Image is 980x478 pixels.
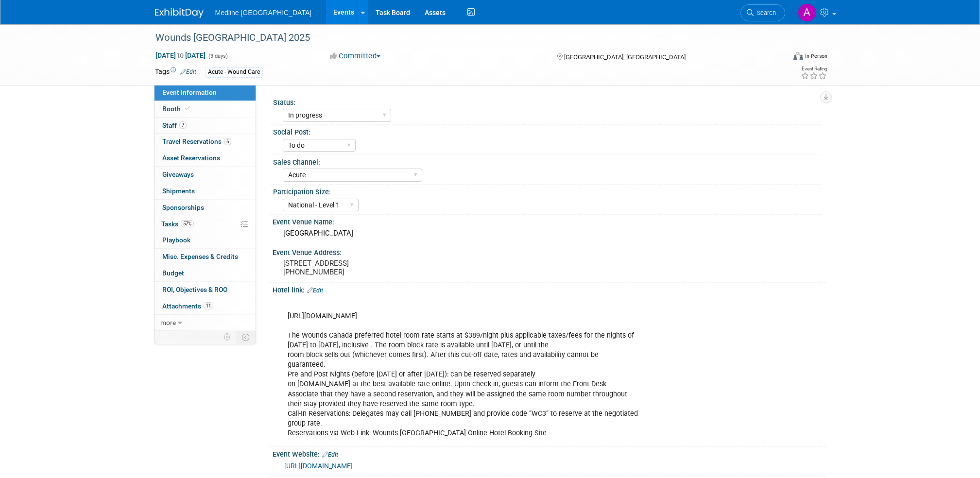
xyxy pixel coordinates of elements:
span: Attachments [162,302,213,310]
a: Attachments11 [155,298,256,314]
a: Playbook [155,232,256,248]
span: 7 [179,121,187,129]
span: Tasks [161,220,194,228]
span: Booth [162,105,192,113]
a: Edit [180,68,196,75]
a: Tasks57% [155,216,256,232]
span: ROI, Objectives & ROO [162,286,227,293]
a: Sponsorships [155,200,256,216]
span: Playbook [162,236,190,244]
a: Search [740,4,785,21]
span: 57% [181,220,194,227]
a: Shipments [155,183,256,199]
td: Tags [155,67,196,78]
div: Social Post: [273,125,821,137]
pre: [STREET_ADDRESS] [PHONE_NUMBER] [283,259,492,276]
img: Angela Douglas [798,3,816,22]
span: [GEOGRAPHIC_DATA], [GEOGRAPHIC_DATA] [564,53,686,61]
div: [GEOGRAPHIC_DATA] [280,226,818,241]
a: Staff7 [155,118,256,134]
span: [DATE] [DATE] [155,51,206,60]
a: Budget [155,265,256,281]
a: Booth [155,101,256,117]
a: Edit [307,287,323,294]
span: Giveaways [162,171,194,178]
span: Staff [162,121,187,129]
div: [URL][DOMAIN_NAME] The Wounds Canada preferred hotel room rate starts at $389/night plus applicab... [281,297,719,443]
span: more [160,319,176,326]
span: Asset Reservations [162,154,220,162]
span: to [176,51,185,59]
span: Travel Reservations [162,137,231,145]
img: ExhibitDay [155,8,204,18]
span: Sponsorships [162,204,204,211]
a: Misc. Expenses & Credits [155,249,256,265]
a: Edit [322,451,338,458]
div: Event Website: [273,447,825,460]
div: Event Venue Address: [273,245,825,257]
span: Search [754,9,776,17]
i: Booth reservation complete [185,106,190,111]
a: more [155,315,256,331]
a: Event Information [155,85,256,101]
a: Travel Reservations6 [155,134,256,150]
div: Sales Channel: [273,155,821,167]
span: 6 [224,138,231,145]
span: Shipments [162,187,195,195]
td: Personalize Event Tab Strip [219,331,236,343]
div: Event Venue Name: [273,215,825,227]
img: Format-Inperson.png [793,52,803,60]
div: Participation Size: [273,185,821,197]
div: Event Rating [801,67,827,71]
span: Budget [162,269,184,277]
span: Event Information [162,88,217,96]
button: Committed [327,51,384,61]
td: Toggle Event Tabs [236,331,256,343]
div: Status: [273,95,821,107]
span: (3 days) [207,53,228,59]
span: Misc. Expenses & Credits [162,253,238,260]
span: 11 [204,302,213,309]
a: Asset Reservations [155,150,256,166]
div: Hotel link: [273,283,825,295]
div: Wounds [GEOGRAPHIC_DATA] 2025 [152,29,771,47]
div: Event Format [728,51,828,65]
a: [URL][DOMAIN_NAME] [284,462,353,470]
a: ROI, Objectives & ROO [155,282,256,298]
a: Giveaways [155,167,256,183]
div: In-Person [805,52,827,60]
span: Medline [GEOGRAPHIC_DATA] [215,9,312,17]
div: Acute - Wound Care [205,67,263,77]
